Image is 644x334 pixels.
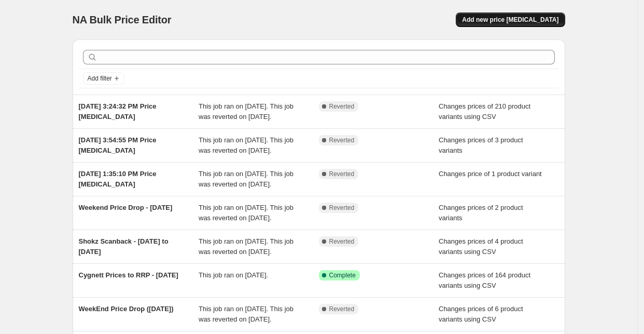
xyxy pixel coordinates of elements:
[73,14,172,25] span: NA Bulk Price Editor
[79,271,178,279] span: Cygnett Prices to RRP - [DATE]
[329,305,355,313] span: Reverted
[199,271,268,279] span: This job ran on [DATE].
[199,170,293,188] span: This job ran on [DATE]. This job was reverted on [DATE].
[439,170,542,178] span: Changes price of 1 product variant
[79,204,173,211] span: Weekend Price Drop - [DATE]
[79,237,169,256] span: Shokz Scanback - [DATE] to [DATE]
[199,237,293,256] span: This job ran on [DATE]. This job was reverted on [DATE].
[88,74,112,83] span: Add filter
[79,102,157,121] span: [DATE] 3:24:32 PM Price [MEDICAL_DATA]
[439,136,523,154] span: Changes prices of 3 product variants
[83,72,124,85] button: Add filter
[329,204,355,212] span: Reverted
[79,170,157,188] span: [DATE] 1:35:10 PM Price [MEDICAL_DATA]
[199,102,293,121] span: This job ran on [DATE]. This job was reverted on [DATE].
[79,136,157,154] span: [DATE] 3:54:55 PM Price [MEDICAL_DATA]
[329,170,355,178] span: Reverted
[329,271,356,279] span: Complete
[199,204,293,222] span: This job ran on [DATE]. This job was reverted on [DATE].
[456,12,565,27] button: Add new price [MEDICAL_DATA]
[329,237,355,246] span: Reverted
[462,16,558,24] span: Add new price [MEDICAL_DATA]
[439,237,523,256] span: Changes prices of 4 product variants using CSV
[329,136,355,144] span: Reverted
[199,136,293,154] span: This job ran on [DATE]. This job was reverted on [DATE].
[439,271,530,289] span: Changes prices of 164 product variants using CSV
[199,305,293,323] span: This job ran on [DATE]. This job was reverted on [DATE].
[439,204,523,222] span: Changes prices of 2 product variants
[439,102,530,121] span: Changes prices of 210 product variants using CSV
[79,305,174,313] span: WeekEnd Price Drop ([DATE])
[439,305,523,323] span: Changes prices of 6 product variants using CSV
[329,102,355,111] span: Reverted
